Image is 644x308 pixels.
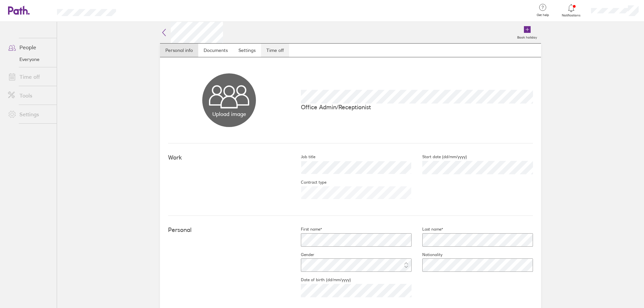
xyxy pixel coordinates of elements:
a: Personal info [160,44,198,57]
a: Settings [233,44,261,57]
h4: Personal [168,227,290,234]
a: Time off [3,70,57,83]
a: People [3,41,57,54]
label: First name* [290,227,322,232]
span: Get help [532,13,554,17]
a: Notifications [560,3,582,17]
h4: Work [168,154,290,161]
span: Notifications [560,13,582,17]
label: Start date (dd/mm/yyyy) [412,154,467,160]
label: Date of birth (dd/mm/yyyy) [290,277,351,283]
p: Office Admin/Receptionist [301,104,533,111]
label: Contract type [290,180,326,185]
a: Tools [3,89,57,102]
a: Settings [3,108,57,121]
a: Time off [261,44,289,57]
a: Book holiday [513,22,541,43]
label: Last name* [412,227,443,232]
a: Everyone [3,54,57,65]
a: Documents [198,44,233,57]
label: Nationality [412,252,442,257]
label: Job title [290,154,315,160]
label: Gender [290,252,314,257]
label: Book holiday [513,34,541,40]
